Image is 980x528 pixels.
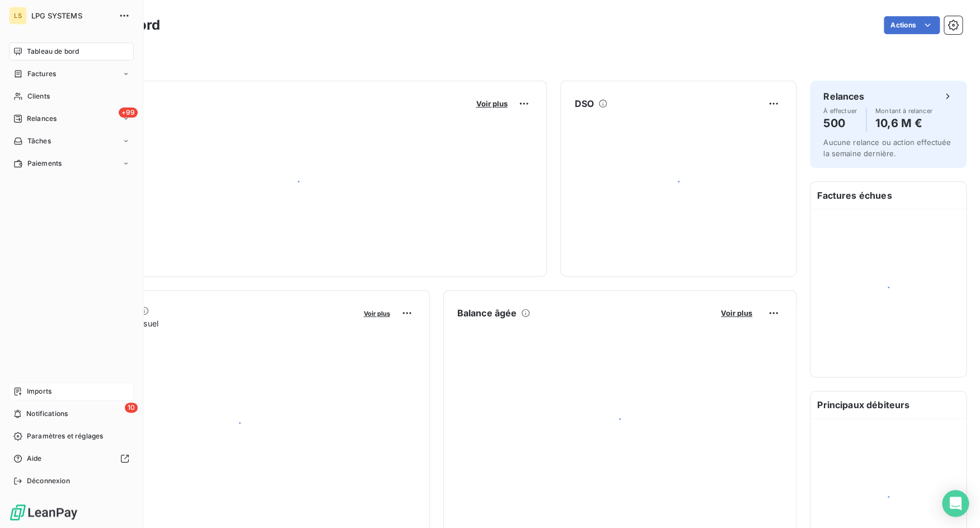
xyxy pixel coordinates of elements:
span: Notifications [26,409,68,419]
span: Tableau de bord [27,46,79,57]
span: Voir plus [721,309,752,317]
div: LS [9,7,27,25]
h6: Principaux débiteurs [810,391,966,418]
button: Voir plus [360,308,393,318]
span: Aide [27,454,42,464]
span: LPG SYSTEMS [31,11,112,20]
span: Aucune relance ou action effectuée la semaine dernière. [823,138,951,158]
span: Déconnexion [27,476,70,486]
h6: Factures échues [810,182,966,209]
span: Clients [27,91,50,101]
h6: Relances [823,90,864,103]
img: Logo LeanPay [9,503,78,521]
span: Paiements [27,158,62,169]
h6: Balance âgée [457,306,517,320]
span: Chiffre d'affaires mensuel [63,317,356,329]
h6: DSO [574,97,593,110]
span: À effectuer [823,108,857,114]
span: Relances [27,114,57,124]
span: Voir plus [364,310,390,317]
span: Voir plus [476,99,507,108]
div: Open Intercom Messenger [942,490,969,517]
button: Voir plus [472,99,510,109]
h4: 10,6 M € [875,114,932,132]
button: Voir plus [718,308,756,318]
span: Paramètres et réglages [27,431,103,441]
span: +99 [119,108,138,118]
span: 10 [125,403,138,413]
h4: 500 [823,114,857,132]
span: Tâches [27,136,51,146]
a: Aide [9,450,134,468]
span: Factures [27,69,56,79]
span: Imports [27,386,51,396]
button: Actions [884,16,940,34]
span: Montant à relancer [875,108,932,114]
